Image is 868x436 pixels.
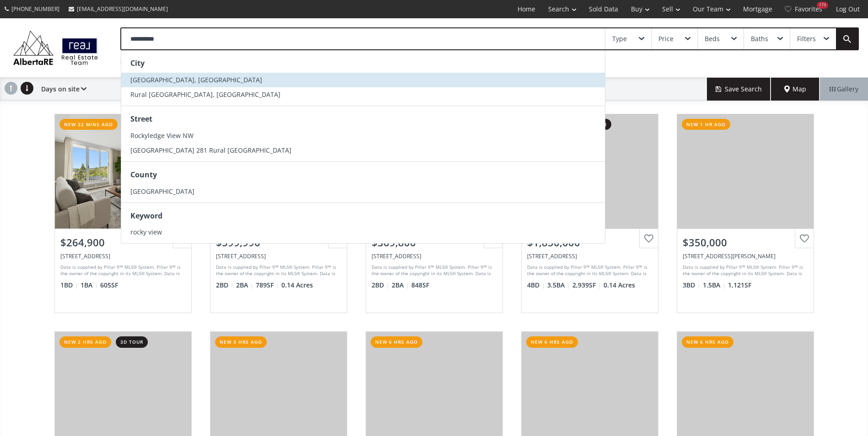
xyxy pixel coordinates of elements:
img: Logo [9,28,102,67]
div: Data is supplied by Pillar 9™ MLS® System. Pillar 9™ is the owner of the copyright in its MLS® Sy... [683,264,806,277]
span: 3 BD [683,281,701,290]
strong: Keyword [130,211,162,221]
strong: County [130,170,157,180]
span: [PHONE_NUMBER] [11,5,59,13]
span: 789 SF [256,281,279,290]
div: Data is supplied by Pillar 9™ MLS® System. Pillar 9™ is the owner of the copyright in its MLS® Sy... [527,264,650,277]
span: 1 BA [81,281,98,290]
a: [EMAIL_ADDRESS][DOMAIN_NAME] [64,0,173,17]
a: new 32 mins ago3d tour$264,900[STREET_ADDRESS]Data is supplied by Pillar 9™ MLS® System. Pillar 9... [45,105,201,322]
a: new 1 hr ago$350,000[STREET_ADDRESS][PERSON_NAME]Data is supplied by Pillar 9™ MLS® System. Pilla... [668,105,823,322]
div: Days on site [37,78,86,101]
span: 1.5 BA [703,281,726,290]
span: Map [784,85,806,94]
span: 2 BD [216,281,234,290]
span: rocky view [130,228,162,236]
span: [GEOGRAPHIC_DATA] [130,187,194,196]
div: Price [658,36,674,42]
span: 0.14 Acres [604,281,635,290]
span: 2 BD [372,281,389,290]
div: [GEOGRAPHIC_DATA], [GEOGRAPHIC_DATA] [120,55,253,68]
div: Type [612,36,627,42]
span: 605 SF [100,281,118,290]
div: $350,000 [683,235,808,250]
span: Rural [GEOGRAPHIC_DATA], [GEOGRAPHIC_DATA] [130,90,280,99]
div: 11407 Braniff Road SW #27, Calgary, AB T2W 1C5 [683,252,808,260]
span: Rockyledge View NW [130,131,194,140]
strong: City [130,58,145,68]
div: 429 14 Street NW #610, Calgary, AB T2N 2A3 [60,252,186,260]
span: Gallery [830,85,858,94]
div: Filters [797,36,816,42]
div: Map [771,78,819,101]
span: 1 BD [60,281,78,290]
div: Beds [705,36,720,42]
span: 2 BA [392,281,409,290]
div: 220 Springbluff Heights SW, Calgary, AB T3H 5B8 [527,252,652,260]
div: 162 Country Village Circle NE #109, Calgary, AB T3K 0E6 [372,252,497,260]
span: [GEOGRAPHIC_DATA] 281 Rural [GEOGRAPHIC_DATA] [130,146,291,154]
span: 2 BA [236,281,253,290]
div: Data is supplied by Pillar 9™ MLS® System. Pillar 9™ is the owner of the copyright in its MLS® Sy... [372,264,495,277]
div: Gallery [819,78,868,101]
span: 3.5 BA [547,281,570,290]
span: [GEOGRAPHIC_DATA], [GEOGRAPHIC_DATA] [130,75,262,84]
span: [EMAIL_ADDRESS][DOMAIN_NAME] [77,5,168,13]
span: 848 SF [411,281,429,290]
span: 4 BD [527,281,545,290]
div: Data is supplied by Pillar 9™ MLS® System. Pillar 9™ is the owner of the copyright in its MLS® Sy... [60,264,183,277]
strong: Street [130,114,152,124]
span: 2,939 SF [572,281,601,290]
div: $264,900 [60,235,186,250]
span: 0.14 Acres [281,281,313,290]
div: Data is supplied by Pillar 9™ MLS® System. Pillar 9™ is the owner of the copyright in its MLS® Sy... [216,264,339,277]
div: Baths [751,36,768,42]
div: 174 [817,2,828,9]
span: 1,121 SF [728,281,751,290]
button: Save Search [707,78,771,101]
div: 5923 Centre Street NW, Calgary, AB T2K 0T5 [216,252,341,260]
